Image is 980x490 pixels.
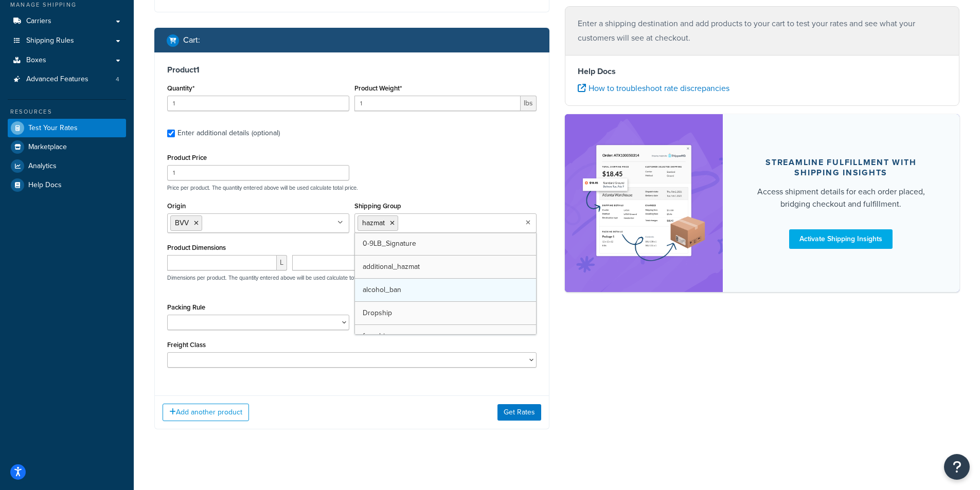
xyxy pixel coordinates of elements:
[355,325,536,348] a: freeship
[163,404,249,421] button: Add another product
[28,124,78,133] span: Test Your Rates
[747,186,935,210] div: Access shipment details for each order placed, bridging checkout and fulfillment.
[167,202,186,210] label: Origin
[26,17,51,26] span: Carriers
[28,143,67,152] span: Marketplace
[354,202,401,210] label: Shipping Group
[363,284,401,295] span: alcohol_ban
[175,217,189,228] span: BVV
[8,176,126,194] a: Help Docs
[355,279,536,301] a: alcohol_ban
[116,75,119,84] span: 4
[8,70,126,89] li: Advanced Features
[167,96,349,111] input: 0
[8,157,126,175] a: Analytics
[354,84,402,92] label: Product Weight*
[26,37,74,45] span: Shipping Rules
[28,181,62,190] span: Help Docs
[355,256,536,278] a: additional_hazmat
[362,217,385,228] span: hazmat
[580,130,707,277] img: feature-image-si-e24932ea9b9fcd0ff835db86be1ff8d589347e8876e1638d903ea230a36726be.png
[8,1,126,9] div: Manage Shipping
[167,341,206,349] label: Freight Class
[165,274,380,281] p: Dimensions per product. The quantity entered above will be used calculate total volume.
[8,12,126,31] a: Carriers
[8,70,126,89] a: Advanced Features4
[363,238,416,249] span: 0-9LB_Signature
[167,303,205,311] label: Packing Rule
[167,65,537,75] h3: Product 1
[578,65,947,78] h4: Help Docs
[8,119,126,137] a: Test Your Rates
[521,96,537,111] span: lbs
[28,162,57,171] span: Analytics
[8,107,126,116] div: Resources
[165,184,539,191] p: Price per product. The quantity entered above will be used calculate total price.
[944,454,970,480] button: Open Resource Center
[354,96,521,111] input: 0.00
[177,126,280,140] div: Enter additional details (optional)
[363,331,389,341] span: freeship
[578,82,729,94] a: How to troubleshoot rate discrepancies
[747,157,935,178] div: Streamline Fulfillment with Shipping Insights
[183,35,200,45] h2: Cart :
[277,255,287,270] span: L
[8,31,126,50] a: Shipping Rules
[8,51,126,70] a: Boxes
[167,244,226,251] label: Product Dimensions
[355,302,536,324] a: Dropship
[363,261,420,272] span: additional_hazmat
[167,130,175,137] input: Enter additional details (optional)
[789,229,893,249] a: Activate Shipping Insights
[363,307,392,318] span: Dropship
[167,84,194,92] label: Quantity*
[355,232,536,255] a: 0-9LB_Signature
[26,75,88,84] span: Advanced Features
[167,154,207,161] label: Product Price
[578,16,947,45] p: Enter a shipping destination and add products to your cart to test your rates and see what your c...
[8,138,126,156] a: Marketplace
[26,56,46,65] span: Boxes
[497,404,541,421] button: Get Rates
